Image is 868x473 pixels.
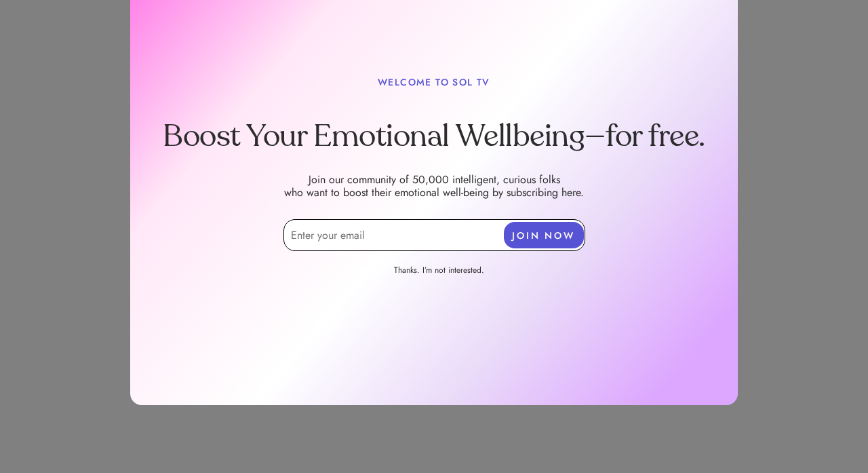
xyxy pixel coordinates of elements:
p: WELCOME TO SOL TV [141,77,727,88]
h1: Boost Your Emotional Wellbeing—for free. [141,122,727,153]
input: Enter your email [283,219,585,251]
button: JOIN NOW [504,222,584,248]
a: Thanks. I’m not interested. [361,265,517,280]
p: Join our community of 50,000 intelligent, curious folks who want to boost their emotional well-be... [141,173,727,199]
